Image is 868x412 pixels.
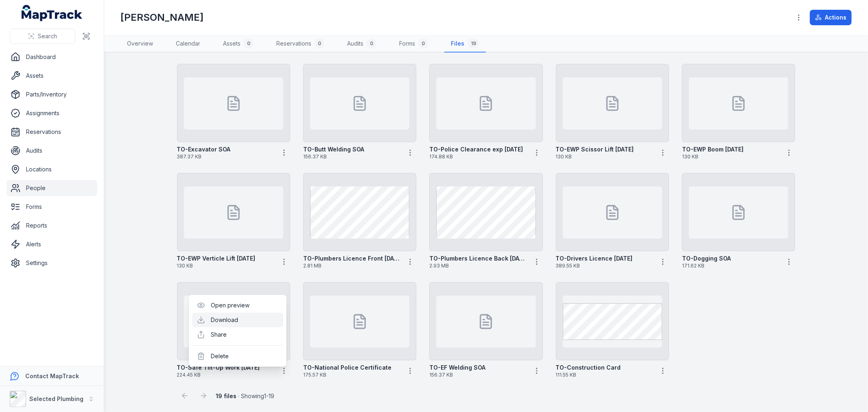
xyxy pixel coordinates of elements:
[429,254,527,263] strong: TO-Plumbers Licence Back [DATE]
[682,254,731,263] strong: TO-Dogging SOA
[25,373,79,379] strong: Contact MapTrack
[303,263,401,269] span: 2.81 MB
[444,35,486,53] a: Files19
[556,153,654,160] span: 130 KB
[556,372,654,378] span: 111.55 KB
[120,35,160,53] a: Overview
[216,392,275,399] span: · Showing 1 - 19
[192,349,283,364] div: Delete
[682,153,780,160] span: 130 KB
[303,254,401,263] strong: TO-Plumbers Licence Front [DATE]
[393,35,435,53] a: Forms0
[556,254,633,263] strong: TO-Drivers Licence [DATE]
[177,254,256,263] strong: TO-EWP Verticle Lift [DATE]
[7,180,97,196] a: People
[10,28,75,44] button: Search
[177,364,260,372] strong: TO-Safe Tilt-Up Work [DATE]
[7,217,97,234] a: Reports
[418,39,428,48] div: 0
[216,35,260,53] a: Assets0
[556,364,621,372] strong: TO-Construction Card
[303,364,391,372] strong: TO-National Police Certificate
[810,10,852,25] button: Actions
[556,145,634,153] strong: TO-EWP Scissor Lift [DATE]
[7,236,97,252] a: Alerts
[303,153,401,160] span: 156.37 KB
[177,263,275,269] span: 130 KB
[429,263,527,269] span: 2.93 MB
[7,105,97,121] a: Assignments
[177,145,231,153] strong: TO-Excavator SOA
[7,124,97,140] a: Reservations
[7,161,97,178] a: Locations
[682,263,780,269] span: 171.62 KB
[192,327,283,342] div: Share
[211,316,238,324] a: Download
[7,86,97,103] a: Parts/Inventory
[7,142,97,159] a: Audits
[7,255,97,271] a: Settings
[192,298,283,313] div: Open preview
[303,145,364,153] strong: TO-Butt Welding SOA
[22,5,83,21] a: MapTrack
[7,49,97,65] a: Dashboard
[7,68,97,84] a: Assets
[315,39,324,48] div: 0
[303,372,401,378] span: 175.57 KB
[177,153,275,160] span: 387.37 KB
[468,39,479,48] div: 19
[244,39,254,48] div: 0
[216,392,237,399] strong: 19 files
[429,364,485,372] strong: TO-EF Welding SOA
[120,11,203,24] h1: [PERSON_NAME]
[682,145,743,153] strong: TO-EWP Boom [DATE]
[270,35,331,53] a: Reservations0
[177,372,275,378] span: 224.45 KB
[429,153,527,160] span: 174.88 KB
[29,395,83,402] strong: Selected Plumbing
[367,39,376,48] div: 0
[429,145,523,153] strong: TO-Police Clearance exp [DATE]
[341,35,383,53] a: Audits0
[429,372,527,378] span: 156.37 KB
[7,199,97,215] a: Forms
[38,32,57,40] span: Search
[556,263,654,269] span: 389.55 KB
[169,35,207,53] a: Calendar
